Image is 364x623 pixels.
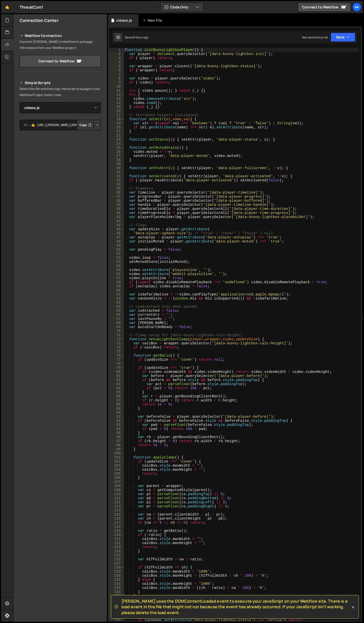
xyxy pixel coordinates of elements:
[109,321,124,325] div: 68
[109,541,124,545] div: 122
[109,97,124,101] div: 13
[109,121,124,125] div: 19
[109,288,124,292] div: 60
[109,150,124,154] div: 26
[109,386,124,390] div: 84
[109,407,124,411] div: 89
[109,211,124,215] div: 41
[77,120,101,130] div: Button group with nested dropdown
[109,129,124,133] div: 21
[109,272,124,276] div: 56
[109,309,124,313] div: 65
[20,55,101,67] a: Connect to Webflow
[109,582,124,586] div: 132
[20,86,101,98] p: Select the file and then copy the script to a page in your Webflow Project footer code.
[109,313,124,317] div: 66
[109,496,124,500] div: 111
[20,139,101,185] iframe: YouTube video player
[109,231,124,235] div: 46
[1,1,13,13] a: 🤙
[109,574,124,578] div: 130
[109,243,124,248] div: 49
[109,402,124,407] div: 88
[109,223,124,227] div: 44
[109,431,124,435] div: 95
[109,89,124,93] div: 11
[109,415,124,419] div: 91
[109,252,124,256] div: 51
[109,142,124,146] div: 24
[77,120,94,130] button: Copy
[109,72,124,76] div: 7
[20,188,101,234] iframe: YouTube video player
[109,325,124,329] div: 69
[109,606,124,610] div: 138
[109,447,124,451] div: 99
[109,439,124,443] div: 97
[109,451,124,455] div: 100
[109,80,124,85] div: 9
[109,248,124,252] div: 50
[109,423,124,427] div: 93
[109,146,124,150] div: 25
[109,109,124,113] div: 16
[109,618,124,622] div: 141
[109,517,124,521] div: 116
[109,492,124,496] div: 110
[109,508,124,512] div: 114
[109,545,124,549] div: 123
[109,64,124,68] div: 5
[109,305,124,309] div: 64
[109,317,124,321] div: 67
[109,570,124,574] div: 129
[20,33,101,39] h2: Webflow Connection
[109,370,124,374] div: 80
[109,586,124,590] div: 133
[109,178,124,182] div: 33
[109,292,124,296] div: 61
[109,590,124,594] div: 134
[109,557,124,561] div: 126
[134,35,149,39] div: 1 hour ago
[20,4,43,10] div: ThreatCon1
[109,594,124,598] div: 135
[109,235,124,239] div: 47
[109,578,124,582] div: 131
[109,529,124,533] div: 119
[109,186,124,191] div: 35
[109,341,124,345] div: 73
[109,138,124,142] div: 23
[109,301,124,305] div: 63
[109,476,124,480] div: 106
[109,296,124,301] div: 62
[109,199,124,203] div: 38
[109,264,124,268] div: 54
[116,18,132,23] div: videos.js
[109,565,124,570] div: 128
[20,80,101,86] h2: Simple Scripts
[109,521,124,525] div: 117
[20,120,101,130] textarea: <!--🤙 [URL][PERSON_NAME][DOMAIN_NAME]> <script>document.addEventListener("DOMContentLoaded", func...
[109,598,124,602] div: 136
[109,602,124,606] div: 137
[109,394,124,398] div: 86
[109,174,124,178] div: 32
[331,33,355,42] button: Save
[109,455,124,459] div: 101
[109,68,124,72] div: 6
[109,358,124,362] div: 77
[109,374,124,378] div: 81
[109,158,124,162] div: 28
[109,561,124,565] div: 127
[125,35,148,39] div: Saved
[161,3,203,12] button: Code Only
[109,215,124,219] div: 42
[109,227,124,231] div: 45
[109,93,124,97] div: 12
[143,18,164,23] div: New File
[109,362,124,366] div: 78
[109,101,124,105] div: 14
[109,378,124,382] div: 82
[109,182,124,186] div: 34
[109,549,124,553] div: 124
